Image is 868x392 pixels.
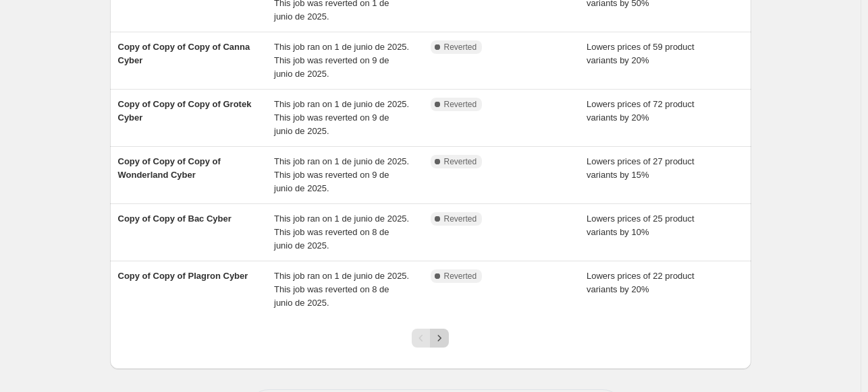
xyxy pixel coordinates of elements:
span: Copy of Copy of Copy of Wonderland Cyber [118,156,221,180]
span: This job ran on 1 de junio de 2025. This job was reverted on 9 de junio de 2025. [274,156,409,193]
span: Reverted [444,214,477,224]
span: Reverted [444,42,477,53]
span: Reverted [444,156,477,167]
span: Copy of Copy of Copy of Canna Cyber [118,42,250,65]
span: Reverted [444,99,477,110]
span: Copy of Copy of Plagron Cyber [118,271,248,281]
span: Lowers prices of 25 product variants by 10% [587,214,695,237]
span: Lowers prices of 27 product variants by 15% [587,156,695,180]
span: Copy of Copy of Copy of Grotek Cyber [118,99,252,123]
span: This job ran on 1 de junio de 2025. This job was reverted on 9 de junio de 2025. [274,42,409,79]
button: Next [430,329,449,348]
span: This job ran on 1 de junio de 2025. This job was reverted on 9 de junio de 2025. [274,99,409,136]
nav: Pagination [412,329,449,348]
span: Lowers prices of 72 product variants by 20% [587,99,695,123]
span: Lowers prices of 59 product variants by 20% [587,42,695,65]
span: This job ran on 1 de junio de 2025. This job was reverted on 8 de junio de 2025. [274,214,409,251]
span: This job ran on 1 de junio de 2025. This job was reverted on 8 de junio de 2025. [274,271,409,308]
span: Copy of Copy of Bac Cyber [118,214,232,224]
span: Lowers prices of 22 product variants by 20% [587,271,695,294]
span: Reverted [444,271,477,282]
